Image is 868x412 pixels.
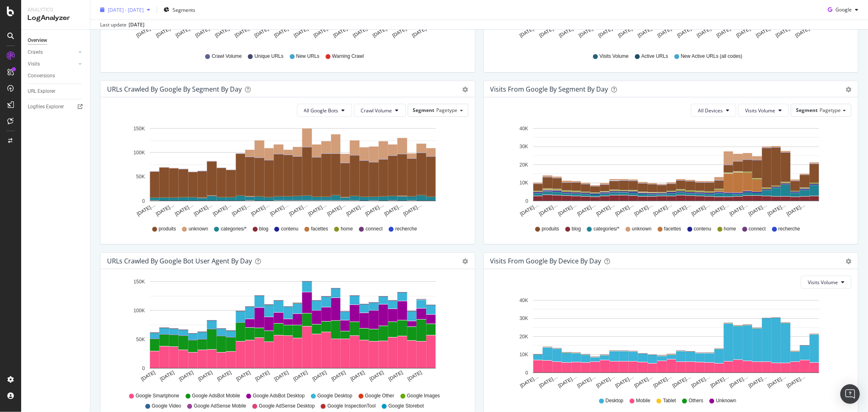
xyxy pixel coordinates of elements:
span: unknown [632,226,652,232]
span: Visits Volume [599,53,629,60]
text: [DATE] [636,26,653,39]
span: categories/* [594,226,619,232]
text: [DATE] [656,26,673,39]
text: [DATE] [214,26,230,39]
span: Google Other [365,392,394,399]
span: blog [572,226,581,232]
span: Active URLs [641,53,668,60]
span: Google AdsBot Desktop [253,392,304,399]
text: 0 [525,370,528,376]
span: Google Desktop [317,392,352,399]
text: [DATE] [254,26,270,39]
div: Last update [100,21,144,28]
div: URL Explorer [28,87,55,96]
span: New URLs [296,53,319,60]
text: [DATE] [597,26,614,39]
span: Tablet [663,397,676,404]
text: [DATE] [175,26,191,39]
span: Unknown [716,397,736,404]
a: Crawls [28,48,76,57]
div: LogAnalyzer [28,13,83,23]
text: 150K [133,279,145,285]
span: Pagetype [437,107,458,114]
div: Visits From Google By Device By Day [490,257,601,265]
span: contenu [694,226,711,232]
span: Segment [413,107,435,114]
text: 40K [519,126,528,131]
div: Overview [28,36,47,45]
text: [DATE] [195,26,211,39]
button: Segments [160,3,199,16]
span: facettes [311,226,328,232]
text: [DATE] [387,370,404,382]
text: [DATE] [293,26,309,39]
div: URLs Crawled by Google bot User Agent By Day [107,257,252,265]
svg: A chart. [107,123,465,218]
text: 0 [142,366,145,371]
span: recherche [778,226,800,232]
text: [DATE] [369,370,385,382]
text: [DATE] [273,26,289,39]
span: Google Storebot [388,403,424,410]
text: 30K [519,316,528,321]
text: [DATE] [794,26,811,39]
span: produits [159,226,176,232]
div: Analytics [28,7,83,13]
span: Google Smartphone [136,392,179,399]
div: Visits [28,60,40,68]
text: [DATE] [774,26,791,39]
button: All Google Bots [297,104,352,117]
span: Crawl Volume [212,53,242,60]
text: 10K [519,352,528,357]
div: Visits from Google By Segment By Day [490,85,608,93]
span: blog [259,226,269,232]
div: Conversions [28,72,55,80]
text: [DATE] [755,26,771,39]
div: gear [846,87,851,92]
text: [DATE] [197,370,213,382]
text: [DATE] [330,370,347,382]
span: [DATE] - [DATE] [108,6,144,13]
a: Conversions [28,72,84,80]
span: categories/* [221,226,247,232]
div: URLs Crawled by Google By Segment By Day [107,85,242,93]
text: [DATE] [159,370,175,382]
div: gear [463,87,468,92]
span: Google Video [152,403,181,410]
text: 0 [142,198,145,204]
text: [DATE] [538,26,554,39]
text: [DATE] [216,370,232,382]
text: [DATE] [696,26,712,39]
text: [DATE] [332,26,349,39]
text: [DATE] [352,26,368,39]
text: [DATE] [140,370,156,382]
span: produits [542,226,559,232]
div: gear [463,259,468,264]
text: [DATE] [676,26,692,39]
span: All Google Bots [304,107,339,114]
text: [DATE] [254,370,271,382]
text: [DATE] [350,370,366,382]
text: 10K [519,180,528,186]
text: [DATE] [311,370,328,382]
text: [DATE] [313,26,329,39]
text: [DATE] [617,26,633,39]
text: [DATE] [577,26,594,39]
span: connect [749,226,766,232]
text: 30K [519,144,528,149]
div: A chart. [490,123,848,218]
span: facettes [664,226,681,232]
span: Google Images [407,392,440,399]
span: unknown [188,226,208,232]
span: Segments [173,6,195,13]
span: home [341,226,353,232]
text: [DATE] [273,370,290,382]
span: home [724,226,736,232]
span: Visits Volume [745,107,775,114]
text: 50K [136,337,145,342]
span: connect [365,226,383,232]
text: [DATE] [735,26,751,39]
span: Visits Volume [808,279,838,286]
div: Logfiles Explorer [28,103,64,111]
text: [DATE] [234,26,250,39]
